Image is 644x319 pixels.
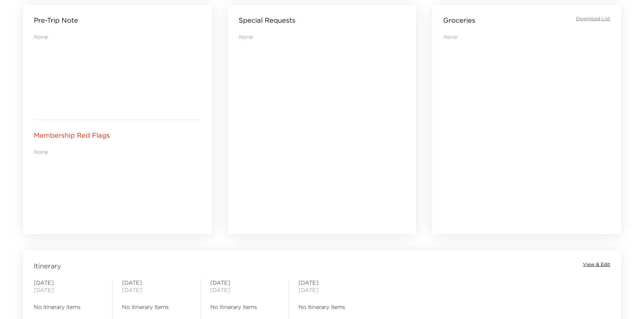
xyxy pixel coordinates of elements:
[34,16,78,25] p: Pre-Trip Note
[34,131,110,140] p: Membership Red Flags
[299,303,367,311] span: No Itinerary Items
[210,303,279,311] span: No Itinerary Items
[122,279,191,286] span: [DATE]
[239,16,295,25] p: Special Requests
[34,261,61,271] span: Itinerary
[34,148,201,156] p: None
[122,303,191,311] span: No Itinerary Items
[34,279,103,286] span: [DATE]
[122,286,191,294] span: [DATE]
[34,286,103,294] span: [DATE]
[239,33,406,41] p: None
[443,16,475,25] p: Groceries
[299,286,367,294] span: [DATE]
[210,279,279,286] span: [DATE]
[443,33,610,41] p: None
[34,33,201,41] p: None
[34,303,103,311] span: No Itinerary Items
[210,286,279,294] span: [DATE]
[299,279,367,286] span: [DATE]
[583,261,610,268] button: View & Edit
